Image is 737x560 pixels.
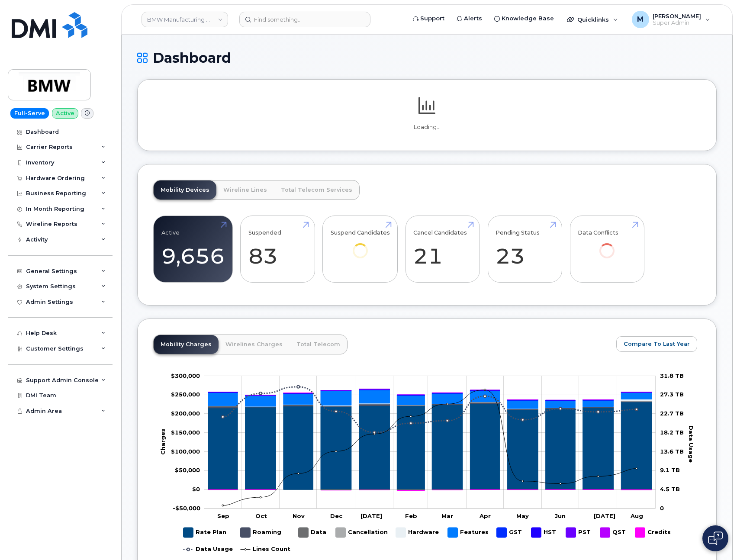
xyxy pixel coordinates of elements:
a: Suspended 83 [248,221,307,278]
tspan: $100,000 [171,448,200,455]
tspan: 18.2 TB [660,429,684,436]
a: Total Telecom Services [274,180,359,200]
tspan: 9.1 TB [660,467,680,474]
tspan: Sep [217,512,229,519]
g: $0 [171,429,200,436]
g: Legend [183,524,671,558]
p: Loading... [153,123,701,131]
tspan: Data Usage [688,425,695,463]
g: $0 [171,372,200,379]
g: Features [208,390,652,409]
a: Suspend Candidates [331,221,390,270]
g: Data [299,524,327,541]
tspan: [DATE] [594,512,615,519]
g: PST [566,524,592,541]
g: Rate Plan [208,402,652,489]
a: Total Telecom [290,335,347,354]
tspan: Mar [441,512,453,519]
tspan: Dec [330,512,343,519]
g: Credits [635,524,671,541]
g: Cancellation [336,524,388,541]
img: Open chat [708,531,723,545]
tspan: Nov [293,512,305,519]
tspan: 13.6 TB [660,448,684,455]
tspan: Oct [255,512,267,519]
tspan: Apr [479,512,491,519]
g: GST [497,524,523,541]
tspan: $150,000 [171,429,200,436]
a: Mobility Devices [154,180,216,200]
button: Compare To Last Year [616,336,697,352]
tspan: 22.7 TB [660,410,684,417]
tspan: Charges [159,428,166,455]
tspan: $300,000 [171,372,200,379]
tspan: 4.5 TB [660,486,680,492]
g: Features [448,524,489,541]
span: Compare To Last Year [624,340,690,348]
tspan: -$50,000 [173,505,200,512]
tspan: 27.3 TB [660,391,684,398]
tspan: 31.8 TB [660,372,684,379]
g: HST [531,524,557,541]
tspan: $200,000 [171,410,200,417]
g: $0 [173,505,200,512]
tspan: Jun [555,512,566,519]
g: $0 [171,410,200,417]
g: $0 [171,391,200,398]
a: Wirelines Charges [219,335,290,354]
tspan: $250,000 [171,391,200,398]
a: Mobility Charges [154,335,219,354]
tspan: $50,000 [175,467,200,474]
g: $0 [175,467,200,474]
a: Active 9,656 [161,221,225,278]
g: QST [600,524,627,541]
g: Data Usage [183,541,233,558]
tspan: Feb [405,512,417,519]
a: Data Conflicts [578,221,636,270]
tspan: May [516,512,529,519]
g: Roaming [241,524,282,541]
a: Pending Status 23 [496,221,554,278]
g: Rate Plan [183,524,226,541]
tspan: [DATE] [360,512,382,519]
h1: Dashboard [137,50,717,65]
g: $0 [171,448,200,455]
a: Cancel Candidates 21 [413,221,472,278]
tspan: $0 [192,486,200,492]
a: Wireline Lines [216,180,274,200]
g: Hardware [396,524,439,541]
tspan: 0 [660,505,664,512]
g: Lines Count [241,541,290,558]
tspan: Aug [630,512,643,519]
